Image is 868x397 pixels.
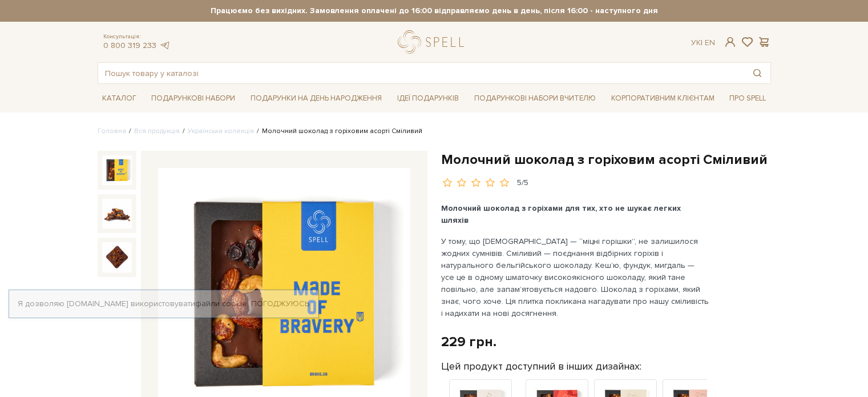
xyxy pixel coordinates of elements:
a: Про Spell [725,90,770,107]
a: telegram [159,41,171,50]
button: Пошук товару у каталозі [744,63,770,83]
a: logo [398,30,469,54]
img: Молочний шоколад з горіховим асорті Сміливий [102,199,132,228]
span: Консультація: [103,33,171,41]
a: Подарункові набори Вчителю [470,89,600,108]
a: 0 800 319 233 [103,41,156,50]
label: Цей продукт доступний в інших дизайнах: [441,360,641,373]
a: Ідеї подарунків [393,90,463,107]
div: Я дозволяю [DOMAIN_NAME] використовувати [9,299,318,309]
a: Подарунки на День народження [246,90,386,107]
div: 5/5 [517,178,528,189]
p: У тому, що [DEMOGRAPHIC_DATA] — “міцні горішки”, не залишилося жодних сумнівів. Сміливий — поєдна... [441,235,709,319]
b: Молочний шоколад з горіхами для тих, хто не шукає легких шляхів [441,203,681,225]
h1: Молочний шоколад з горіховим асорті Сміливий [441,151,771,169]
a: Подарункові набори [147,90,240,107]
a: Погоджуюсь [251,299,309,309]
span: | [701,38,703,47]
a: Головна [98,127,126,135]
a: Українська колекція [188,127,254,135]
img: Молочний шоколад з горіховим асорті Сміливий [102,155,132,185]
li: Молочний шоколад з горіховим асорті Сміливий [254,126,422,137]
a: файли cookie [195,299,247,308]
div: Ук [691,38,715,48]
div: 229 грн. [441,333,496,351]
strong: Працюємо без вихідних. Замовлення оплачені до 16:00 відправляємо день в день, після 16:00 - насту... [98,6,771,16]
a: Вся продукція [134,127,180,135]
a: Каталог [98,90,141,107]
a: Корпоративним клієнтам [607,90,719,107]
img: Молочний шоколад з горіховим асорті Сміливий [102,242,132,272]
a: En [705,38,715,47]
input: Пошук товару у каталозі [98,63,744,83]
